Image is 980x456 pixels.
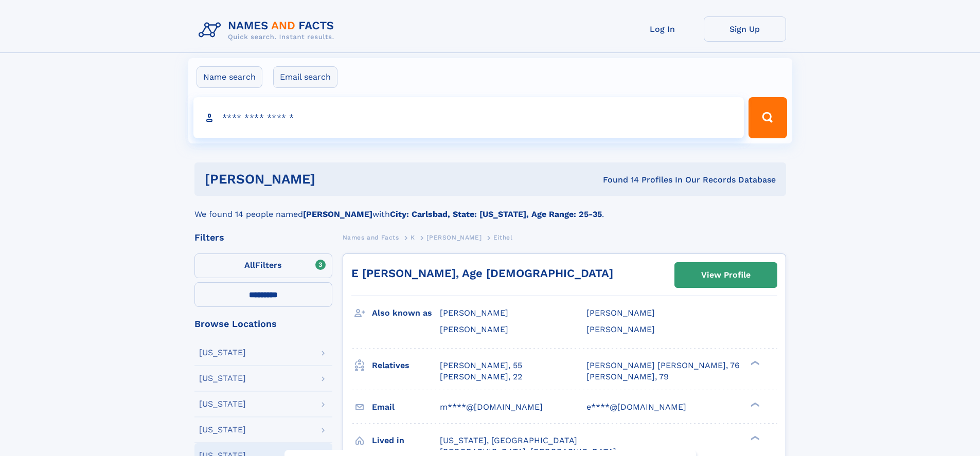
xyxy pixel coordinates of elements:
a: Sign Up [704,16,786,42]
span: K [411,234,415,241]
span: [PERSON_NAME] [426,234,482,241]
a: [PERSON_NAME], 79 [586,371,669,382]
span: [PERSON_NAME] [586,308,655,318]
h3: Lived in [372,432,440,449]
div: [US_STATE] [199,349,246,357]
h3: Email [372,398,440,416]
div: ❯ [748,359,760,366]
a: [PERSON_NAME] [PERSON_NAME], 76 [586,360,740,371]
div: ❯ [748,401,760,408]
label: Filters [194,253,332,278]
div: We found 14 people named with . [194,196,786,221]
a: View Profile [675,263,777,287]
div: [US_STATE] [199,374,246,382]
h1: [PERSON_NAME] [205,173,459,186]
div: Found 14 Profiles In Our Records Database [459,174,776,186]
span: Eithel [493,234,513,241]
span: [PERSON_NAME] [440,308,508,318]
div: Browse Locations [194,319,332,329]
span: [PERSON_NAME] [440,324,508,334]
a: [PERSON_NAME], 22 [440,371,522,382]
img: Logo Names and Facts [194,16,343,44]
input: search input [193,97,744,138]
span: [PERSON_NAME] [586,324,655,334]
div: [US_STATE] [199,400,246,408]
a: Names and Facts [343,231,399,244]
span: [US_STATE], [GEOGRAPHIC_DATA] [440,435,577,445]
a: E [PERSON_NAME], Age [DEMOGRAPHIC_DATA] [351,267,613,280]
b: [PERSON_NAME] [303,209,372,219]
h3: Relatives [372,357,440,374]
a: Log In [621,16,704,42]
a: K [411,231,415,244]
h3: Also known as [372,304,440,322]
div: ❯ [748,434,760,441]
div: Filters [194,233,332,242]
a: [PERSON_NAME], 55 [440,360,522,371]
span: All [244,260,255,270]
div: View Profile [701,263,751,287]
div: [US_STATE] [199,426,246,434]
label: Name search [197,66,262,88]
button: Search Button [749,97,787,138]
label: Email search [273,66,337,88]
a: [PERSON_NAME] [426,231,482,244]
b: City: Carlsbad, State: [US_STATE], Age Range: 25-35 [390,209,602,219]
